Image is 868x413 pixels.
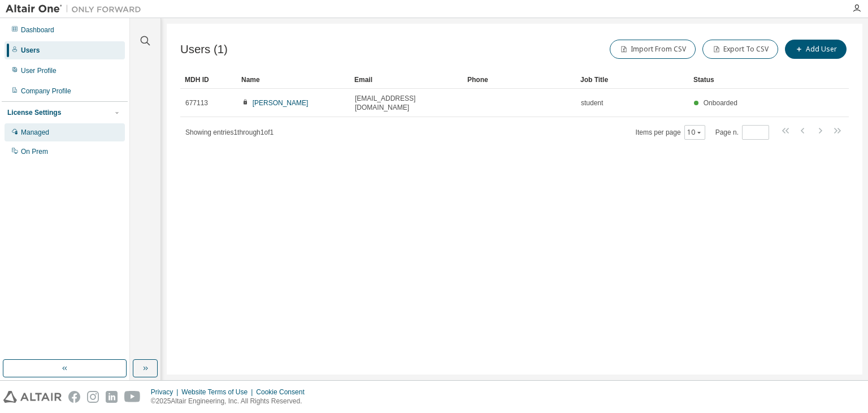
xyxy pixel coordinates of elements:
div: Status [693,71,790,89]
div: On Prem [21,147,48,156]
div: Dashboard [21,25,54,35]
div: Name [241,71,345,89]
img: Altair One [6,3,147,15]
span: Onboarded [704,99,737,107]
span: 677113 [185,98,208,107]
span: student [581,98,603,107]
div: Cookie Consent [256,388,311,397]
img: altair_logo.svg [3,391,62,403]
div: Managed [21,128,49,137]
button: Import From CSV [610,40,696,59]
p: © 2025 Altair Engineering, Inc. All Rights Reserved. [151,397,311,406]
img: instagram.svg [87,391,99,403]
img: facebook.svg [68,391,80,403]
div: Privacy [151,388,181,397]
a: [PERSON_NAME] [253,99,309,107]
div: Users [21,46,40,55]
button: Export To CSV [702,40,778,59]
div: Company Profile [21,87,71,96]
div: Website Terms of Use [181,388,256,397]
span: Users (1) [180,43,228,56]
span: Items per page [636,125,705,140]
img: youtube.svg [124,391,141,403]
div: MDH ID [185,71,232,89]
div: Phone [467,71,571,89]
div: Job Title [580,71,684,89]
span: Page n. [715,125,769,140]
button: 10 [687,128,702,137]
div: User Profile [21,66,57,75]
span: Showing entries 1 through 1 of 1 [185,128,274,136]
img: linkedin.svg [106,391,118,403]
div: License Settings [7,108,61,117]
span: [EMAIL_ADDRESS][DOMAIN_NAME] [355,94,458,112]
div: Email [354,71,458,89]
button: Add User [785,40,847,59]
